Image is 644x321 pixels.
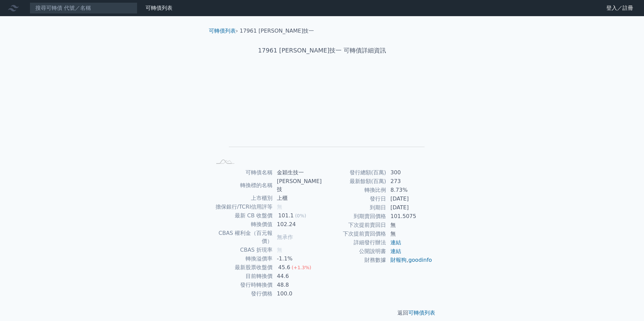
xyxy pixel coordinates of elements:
[146,5,172,11] a: 可轉債列表
[277,247,282,253] span: 無
[386,203,432,212] td: [DATE]
[322,238,386,247] td: 詳細發行辦法
[212,246,273,254] td: CBAS 折現率
[277,263,292,272] div: 45.6
[386,212,432,221] td: 101.5075
[212,289,273,298] td: 發行價格
[322,203,386,212] td: 到期日
[212,263,273,272] td: 最新股票收盤價
[277,234,293,240] span: 無承作
[322,247,386,256] td: 公開說明書
[322,194,386,203] td: 發行日
[322,177,386,186] td: 最新餘額(百萬)
[212,194,273,203] td: 上市櫃別
[212,203,273,211] td: 擔保銀行/TCRI信用評等
[295,213,306,218] span: (0%)
[209,28,236,34] a: 可轉債列表
[30,2,137,14] input: 搜尋可轉債 代號／名稱
[273,220,322,229] td: 102.24
[390,239,401,246] a: 連結
[273,254,322,263] td: -1.1%
[322,212,386,221] td: 到期賣回價格
[277,212,295,220] div: 101.1
[386,194,432,203] td: [DATE]
[209,27,238,35] li: ›
[322,186,386,194] td: 轉換比例
[277,204,282,210] span: 無
[212,220,273,229] td: 轉換價值
[212,229,273,246] td: CBAS 權利金（百元報價）
[386,168,432,177] td: 300
[212,168,273,177] td: 可轉債名稱
[386,229,432,238] td: 無
[386,221,432,229] td: 無
[212,281,273,289] td: 發行時轉換價
[292,265,311,270] span: (+1.3%)
[273,177,322,194] td: [PERSON_NAME]技
[390,248,401,254] a: 連結
[386,177,432,186] td: 273
[212,272,273,281] td: 目前轉換價
[273,281,322,289] td: 48.8
[322,221,386,229] td: 下次提前賣回日
[601,3,639,13] a: 登入／註冊
[212,254,273,263] td: 轉換溢價率
[273,168,322,177] td: 金穎生技一
[273,272,322,281] td: 44.6
[212,211,273,220] td: 最新 CB 收盤價
[322,256,386,264] td: 財務數據
[273,289,322,298] td: 100.0
[223,76,425,157] g: Chart
[203,46,441,55] h1: 17961 [PERSON_NAME]技一 可轉債詳細資訊
[322,229,386,238] td: 下次提前賣回價格
[408,257,432,263] a: goodinfo
[386,256,432,264] td: ,
[390,257,407,263] a: 財報狗
[408,310,435,316] a: 可轉債列表
[386,186,432,194] td: 8.73%
[212,177,273,194] td: 轉換標的名稱
[203,309,441,317] p: 返回
[322,168,386,177] td: 發行總額(百萬)
[240,27,314,35] li: 17961 [PERSON_NAME]技一
[273,194,322,203] td: 上櫃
